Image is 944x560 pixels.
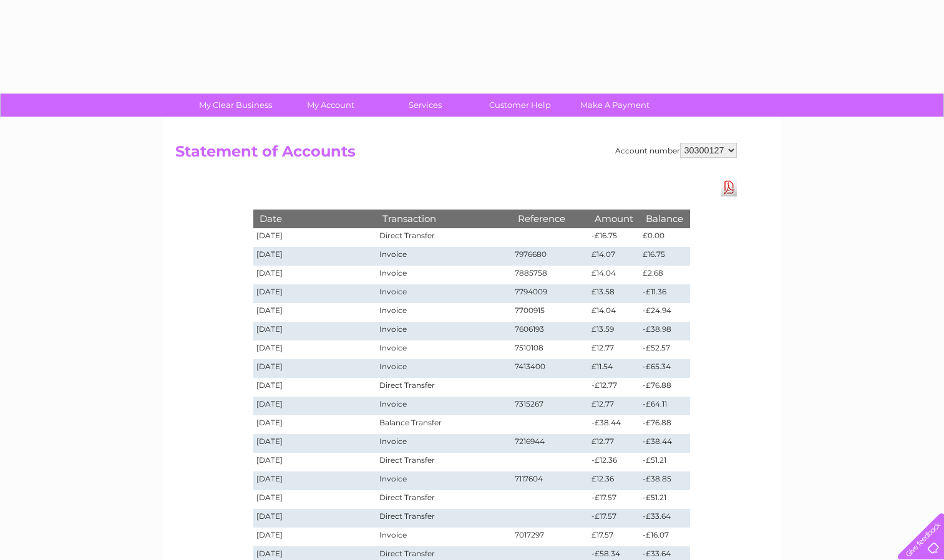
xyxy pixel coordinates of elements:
[253,359,377,378] td: [DATE]
[253,247,377,266] td: [DATE]
[253,453,377,471] td: [DATE]
[376,434,511,453] td: Invoice
[640,340,689,359] td: -£52.57
[563,94,666,117] a: Make A Payment
[588,471,640,490] td: £12.36
[376,284,511,303] td: Invoice
[721,178,737,196] a: Download Pdf
[253,266,377,284] td: [DATE]
[376,397,511,415] td: Invoice
[279,94,382,117] a: My Account
[512,247,589,266] td: 7976680
[640,210,689,228] th: Balance
[253,340,377,359] td: [DATE]
[512,303,589,322] td: 7700915
[588,509,640,528] td: -£17.57
[512,528,589,546] td: 7017297
[512,434,589,453] td: 7216944
[588,434,640,453] td: £12.77
[588,397,640,415] td: £12.77
[588,266,640,284] td: £14.04
[376,415,511,434] td: Balance Transfer
[376,210,511,228] th: Transaction
[640,509,689,528] td: -£33.64
[376,303,511,322] td: Invoice
[588,340,640,359] td: £12.77
[640,359,689,378] td: -£65.34
[376,322,511,340] td: Invoice
[376,266,511,284] td: Invoice
[588,359,640,378] td: £11.54
[640,303,689,322] td: -£24.94
[512,266,589,284] td: 7885758
[253,228,377,247] td: [DATE]
[376,340,511,359] td: Invoice
[640,453,689,471] td: -£51.21
[640,528,689,546] td: -£16.07
[588,247,640,266] td: £14.07
[253,434,377,453] td: [DATE]
[640,397,689,415] td: -£64.11
[512,359,589,378] td: 7413400
[640,322,689,340] td: -£38.98
[615,143,737,158] div: Account number
[640,471,689,490] td: -£38.85
[253,284,377,303] td: [DATE]
[640,490,689,509] td: -£51.21
[253,210,377,228] th: Date
[376,247,511,266] td: Invoice
[640,228,689,247] td: £0.00
[640,378,689,397] td: -£76.88
[253,397,377,415] td: [DATE]
[376,228,511,247] td: Direct Transfer
[512,397,589,415] td: 7315267
[374,94,477,117] a: Services
[588,322,640,340] td: £13.59
[588,490,640,509] td: -£17.57
[640,247,689,266] td: £16.75
[184,94,287,117] a: My Clear Business
[588,528,640,546] td: £17.57
[253,509,377,528] td: [DATE]
[376,471,511,490] td: Invoice
[512,322,589,340] td: 7606193
[588,378,640,397] td: -£12.77
[640,266,689,284] td: £2.68
[588,415,640,434] td: -£38.44
[376,490,511,509] td: Direct Transfer
[253,378,377,397] td: [DATE]
[469,94,572,117] a: Customer Help
[512,471,589,490] td: 7117604
[588,210,640,228] th: Amount
[376,528,511,546] td: Invoice
[588,303,640,322] td: £14.04
[512,284,589,303] td: 7794009
[640,284,689,303] td: -£11.36
[588,228,640,247] td: -£16.75
[588,284,640,303] td: £13.58
[640,434,689,453] td: -£38.44
[376,453,511,471] td: Direct Transfer
[376,378,511,397] td: Direct Transfer
[253,490,377,509] td: [DATE]
[376,359,511,378] td: Invoice
[253,415,377,434] td: [DATE]
[512,340,589,359] td: 7510108
[588,453,640,471] td: -£12.36
[376,509,511,528] td: Direct Transfer
[253,528,377,546] td: [DATE]
[253,471,377,490] td: [DATE]
[175,143,737,167] h2: Statement of Accounts
[253,303,377,322] td: [DATE]
[253,322,377,340] td: [DATE]
[512,210,589,228] th: Reference
[640,415,689,434] td: -£76.88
